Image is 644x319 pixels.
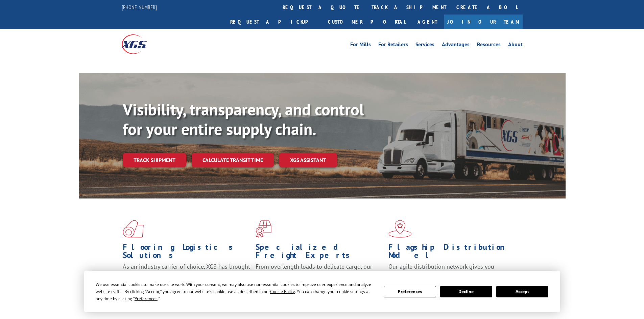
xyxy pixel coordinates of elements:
div: We use essential cookies to make our site work. With your consent, we may also use non-essential ... [96,281,376,302]
h1: Specialized Freight Experts [256,243,383,263]
a: Customer Portal [323,15,411,29]
a: Track shipment [123,153,186,167]
a: For Retailers [378,42,408,49]
img: xgs-icon-total-supply-chain-intelligence-red [123,220,144,238]
button: Decline [440,286,492,297]
a: Calculate transit time [192,153,274,167]
span: Preferences [135,296,158,301]
a: Agent [411,15,444,29]
a: Join Our Team [444,15,523,29]
a: [PHONE_NUMBER] [122,4,157,10]
h1: Flooring Logistics Solutions [123,243,251,263]
span: As an industry carrier of choice, XGS has brought innovation and dedication to flooring logistics... [123,263,250,287]
p: From overlength loads to delicate cargo, our experienced staff knows the best way to move your fr... [256,263,383,293]
h1: Flagship Distribution Model [388,243,516,263]
img: xgs-icon-focused-on-flooring-red [256,220,271,238]
b: Visibility, transparency, and control for your entire supply chain. [123,99,364,139]
a: Resources [477,42,501,49]
a: Request a pickup [225,15,323,29]
span: Cookie Policy [270,289,295,294]
div: Cookie Consent Prompt [84,271,560,312]
a: About [508,42,523,49]
button: Preferences [384,286,436,297]
a: XGS ASSISTANT [279,153,337,167]
button: Accept [496,286,548,297]
a: For Mills [350,42,371,49]
a: Services [415,42,434,49]
span: Our agile distribution network gives you nationwide inventory management on demand. [388,263,513,278]
img: xgs-icon-flagship-distribution-model-red [388,220,412,238]
a: Advantages [442,42,470,49]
